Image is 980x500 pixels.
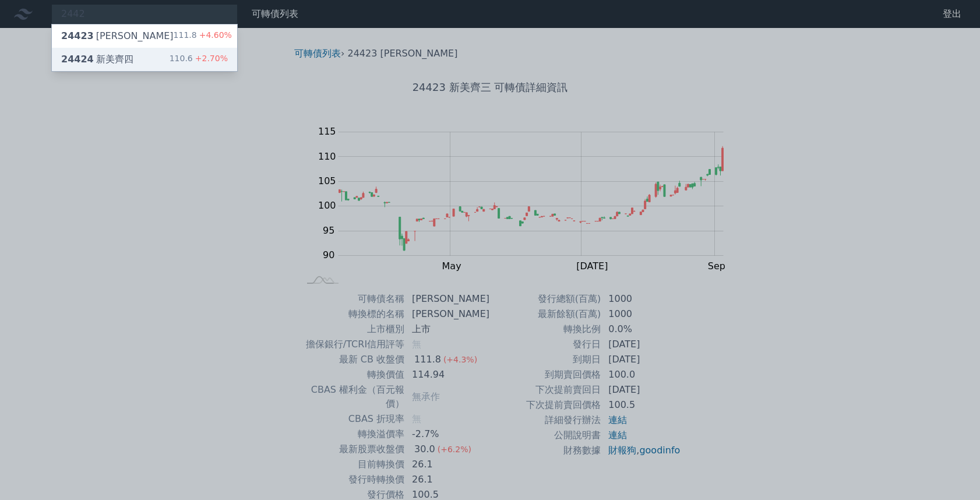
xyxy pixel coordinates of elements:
[61,54,94,65] span: 24424
[193,54,228,63] span: +2.70%
[61,52,133,66] div: 新美齊四
[197,30,232,40] span: +4.60%
[52,24,237,48] a: 24423[PERSON_NAME] 111.8+4.60%
[52,48,237,71] a: 24424新美齊四 110.6+2.70%
[170,52,228,66] div: 110.6
[174,29,232,43] div: 111.8
[61,29,174,43] div: [PERSON_NAME]
[61,30,94,41] span: 24423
